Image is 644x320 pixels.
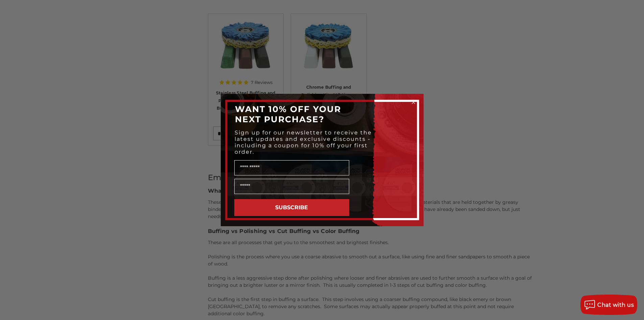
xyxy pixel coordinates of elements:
[235,129,372,155] span: Sign up for our newsletter to receive the latest updates and exclusive discounts - including a co...
[235,104,341,124] span: WANT 10% OFF YOUR NEXT PURCHASE?
[410,99,417,106] button: Close dialog
[234,199,349,216] button: SUBSCRIBE
[580,295,637,315] button: Chat with us
[234,179,349,194] input: Email
[597,302,634,308] span: Chat with us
